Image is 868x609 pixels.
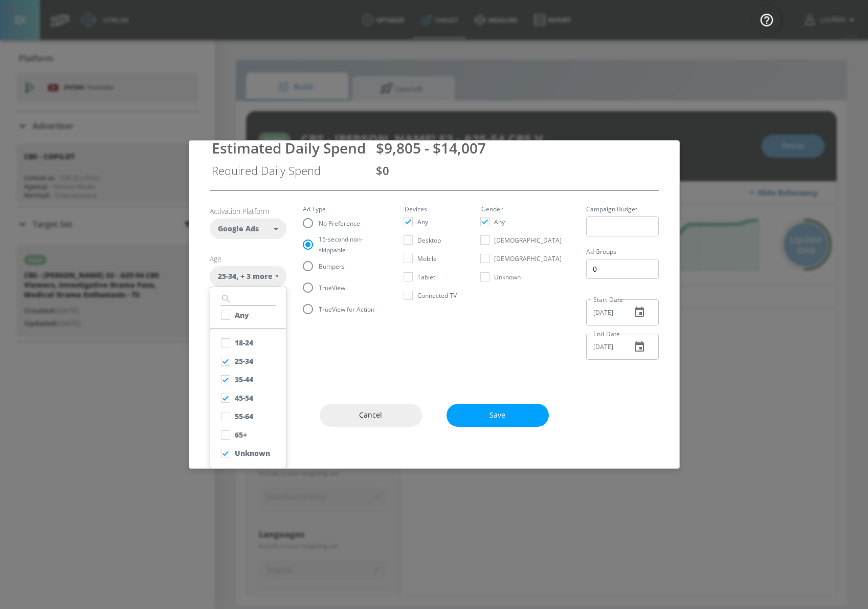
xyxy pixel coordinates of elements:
[417,290,457,301] span: Connected TV
[236,271,273,281] span: , + 3 more
[210,306,286,324] button: Any
[210,389,286,407] button: 45-54
[218,224,259,234] span: Google Ads
[319,282,345,293] span: TrueView
[210,266,286,287] div: 25-34, + 3 more
[235,356,253,366] div: 25-34
[320,404,422,427] button: Cancel
[210,219,286,239] div: Google Ads
[212,138,366,158] div: Estimated Daily Spend
[319,261,345,272] span: Bumpers
[494,253,562,264] span: [DEMOGRAPHIC_DATA]
[210,371,286,389] button: 35-44
[212,163,366,178] div: Required Daily Spend
[376,138,486,158] span: $9,805 - $14,007
[405,206,427,212] legend: Devices
[235,430,247,440] div: 65+
[210,407,286,426] button: 55-64
[340,409,402,422] span: Cancel
[494,235,562,246] span: [DEMOGRAPHIC_DATA]
[210,206,286,216] h6: Activation Platform
[235,448,270,458] div: Unknown
[417,216,428,227] span: Any
[376,163,657,178] div: $0
[235,411,253,421] div: 55-64
[235,375,253,384] div: 35-44
[235,338,253,347] div: 18-24
[319,234,380,255] span: 15-second non-skippable
[494,272,521,282] span: Unknown
[210,352,286,371] button: 25-34
[303,206,326,212] legend: Ad Type
[319,304,374,315] span: TrueView for Action
[210,254,286,264] h6: Age
[481,206,503,212] legend: Gender
[218,271,236,281] span: 25-34
[210,444,286,463] button: Unknown
[319,218,360,229] span: No Preference
[752,5,781,34] button: Open Resource Center
[494,216,505,227] span: Any
[417,272,435,282] span: Tablet
[210,426,286,444] button: 65+
[235,393,253,403] div: 45-54
[447,404,549,427] button: Save
[210,334,286,352] button: 18-24
[417,253,437,264] span: Mobile
[235,310,249,320] div: Any
[586,206,659,212] label: Campaign Budget
[467,409,528,422] span: Save
[417,235,441,246] span: Desktop
[586,249,659,255] label: Ad Groups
